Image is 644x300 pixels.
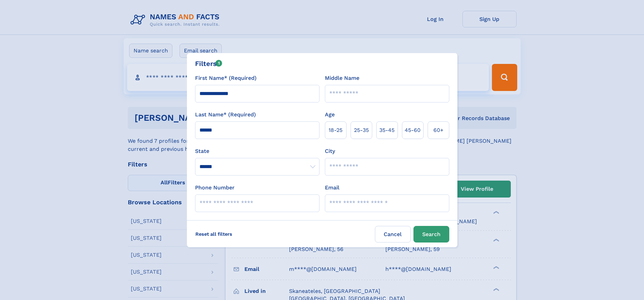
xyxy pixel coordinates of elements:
[325,74,359,82] label: Middle Name
[195,147,319,155] label: State
[433,126,444,134] span: 60+
[413,226,449,243] button: Search
[325,147,335,155] label: City
[405,126,421,134] span: 45‑60
[191,226,237,242] label: Reset all filters
[379,126,395,134] span: 35‑45
[354,126,369,134] span: 25‑35
[195,59,222,69] div: Filters
[375,226,411,243] label: Cancel
[329,126,342,134] span: 18‑25
[325,111,335,119] label: Age
[325,184,339,192] label: Email
[195,111,256,119] label: Last Name* (Required)
[195,184,235,192] label: Phone Number
[195,74,257,82] label: First Name* (Required)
